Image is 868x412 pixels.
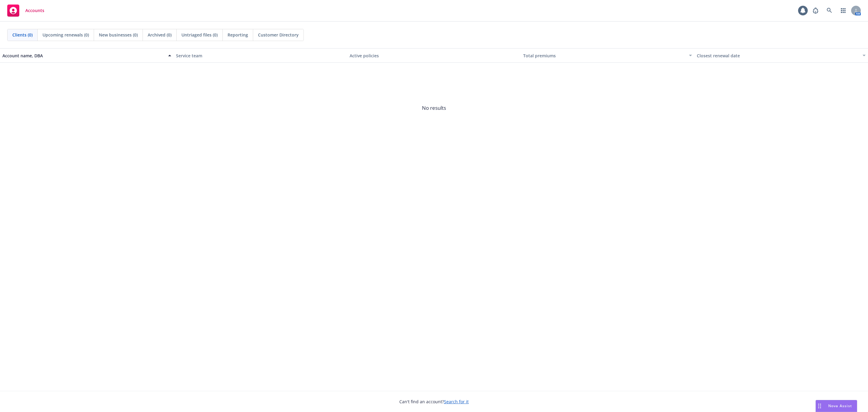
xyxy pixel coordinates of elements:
span: New businesses (0) [99,32,138,38]
button: Nova Assist [816,400,857,412]
a: Search [823,5,835,17]
div: Drag to move [816,400,823,412]
span: Clients (0) [12,32,33,38]
div: Service team [176,52,345,59]
div: Active policies [350,52,518,59]
a: Search for it [444,399,469,404]
div: Total premiums [523,52,685,59]
span: Accounts [25,8,44,13]
button: Closest renewal date [694,48,868,63]
div: Account name, DBA [2,52,165,59]
span: Reporting [228,32,248,38]
span: Nova Assist [828,403,852,408]
button: Active policies [347,48,521,63]
span: Upcoming renewals (0) [42,32,89,38]
a: Report a Bug [810,5,822,17]
div: Closest renewal date [697,52,859,59]
span: Can't find an account? [399,398,469,405]
span: Customer Directory [258,32,299,38]
button: Service team [174,48,347,63]
span: Archived (0) [148,32,171,38]
button: Total premiums [521,48,694,63]
a: Switch app [837,5,849,17]
span: Untriaged files (0) [181,32,218,38]
a: Accounts [5,2,47,19]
